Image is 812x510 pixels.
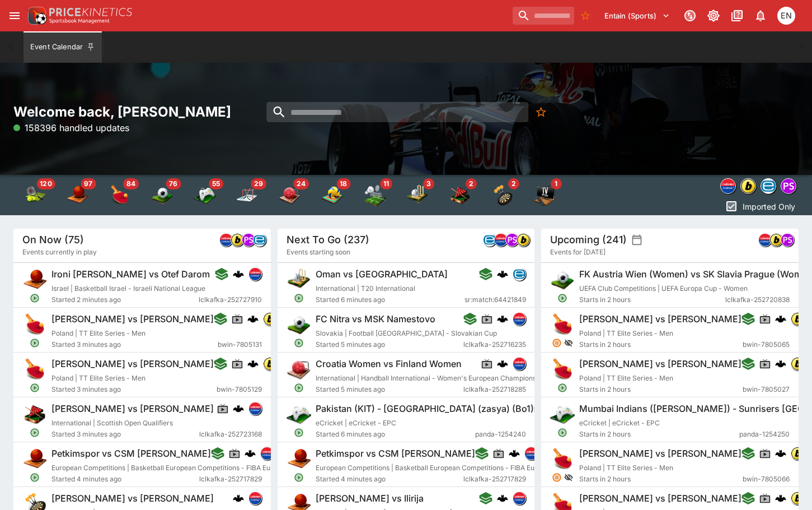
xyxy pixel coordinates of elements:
span: Poland | TT Elite Series - Men [579,329,673,337]
img: cricket.png [287,267,311,292]
span: 3 [423,178,434,189]
img: soccer.png [287,312,311,337]
h6: FC Nitra vs MSK Namestovo [316,313,435,325]
div: pandascore [505,233,519,247]
div: Soccer [151,184,173,206]
img: table_tennis.png [22,357,47,382]
h6: [PERSON_NAME] vs [PERSON_NAME] [579,358,741,370]
img: badminton [364,184,386,206]
span: eCricket | eCricket - EPC [316,419,396,427]
div: Volleyball [321,184,344,206]
img: esports.png [550,402,575,426]
div: lclkafka [248,492,262,505]
h6: [PERSON_NAME] vs [PERSON_NAME] [51,403,214,415]
p: Imported Only [743,201,795,212]
div: bwin [231,233,244,247]
img: lclkafka.png [513,492,525,504]
h6: Pakistan (KIT) - [GEOGRAPHIC_DATA] (zasya) (Bo1) [316,403,534,415]
svg: Open [30,383,40,393]
h6: Petkimspor vs CSM [PERSON_NAME] [51,448,211,460]
svg: Open [294,293,304,303]
svg: Open [294,428,304,438]
div: Cricket [406,184,429,206]
span: Events starting soon [287,247,350,258]
span: International | Scottish Open Qualifiers [51,419,173,427]
div: cerberus [245,448,256,459]
div: Tv Specials [534,184,556,206]
span: bwin-7805066 [743,474,790,485]
div: cerberus [496,313,508,324]
img: basketball [66,184,88,206]
div: Badminton [364,184,386,206]
div: cerberus [775,313,786,324]
div: bwin [740,178,756,194]
h5: Upcoming (241) [550,233,627,246]
h6: [PERSON_NAME] vs Ilirija [316,493,424,504]
span: bwin-7805027 [743,384,790,395]
div: Ice Hockey [236,184,259,206]
h6: [PERSON_NAME] vs [PERSON_NAME] [51,358,214,370]
span: panda-1254240 [475,429,526,440]
div: Event type filters [718,175,799,197]
img: bwin.png [517,234,529,246]
img: darts [491,184,514,206]
span: 1 [551,178,562,189]
img: logo-cerberus.svg [233,268,244,280]
div: cerberus [496,493,508,504]
img: table_tennis [109,184,131,206]
div: cerberus [233,493,244,504]
div: cerberus [247,313,259,324]
button: Notifications [750,6,771,26]
h6: [PERSON_NAME] vs [PERSON_NAME] [579,313,741,325]
img: bwin.png [770,234,782,246]
div: lclkafka [720,178,736,194]
span: Starts in 2 hours [579,384,743,395]
input: search [513,7,574,25]
span: 11 [380,178,392,189]
div: lclkafka [512,312,525,326]
div: Table Tennis [109,184,131,206]
button: open drawer [4,6,25,26]
span: lclkafka-252717829 [463,474,526,485]
h6: Croatia Women vs Finland Women [316,358,462,370]
img: esports [194,184,216,206]
div: pandascore [781,233,794,247]
img: bwin.png [741,179,755,193]
span: Starts in 2 hours [579,294,725,305]
span: Started 6 minutes ago [316,429,475,440]
div: betradar [512,267,525,281]
div: lclkafka [512,492,525,505]
span: lclkafka-252717829 [199,474,262,485]
img: lclkafka.png [249,402,261,415]
div: cerberus [247,358,259,369]
span: 84 [123,178,139,189]
button: settings [631,234,642,245]
div: lclkafka [248,402,262,415]
button: No Bookmarks [576,7,594,25]
div: bwin [263,357,276,370]
img: PriceKinetics [49,8,132,16]
span: Events for [DATE] [550,247,606,258]
div: Esports [194,184,216,206]
img: bwin.png [791,492,804,504]
span: European Competitions | Basketball European Competitions - FIBA Europe Cup [51,463,299,472]
span: panda-1254250 [740,429,790,440]
span: eCricket | eCricket - EPC [579,419,660,427]
span: 24 [293,178,309,189]
img: bwin.png [791,447,804,460]
div: cerberus [497,358,508,369]
div: bwin [791,492,804,505]
div: lclkafka [219,233,233,247]
img: logo-cerberus.svg [233,493,244,504]
img: table_tennis.png [550,312,575,337]
span: Started 3 minutes ago [51,384,217,395]
img: betradar.png [513,268,525,280]
svg: Open [30,338,40,348]
img: logo-cerberus.svg [496,268,508,280]
span: bwin-7805129 [217,384,262,395]
img: logo-cerberus.svg [496,313,508,324]
h6: [PERSON_NAME] vs [PERSON_NAME] [579,448,741,460]
span: lclkafka-252720838 [726,294,790,305]
h6: [PERSON_NAME] vs [PERSON_NAME] [579,493,741,504]
img: volleyball [321,184,344,206]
